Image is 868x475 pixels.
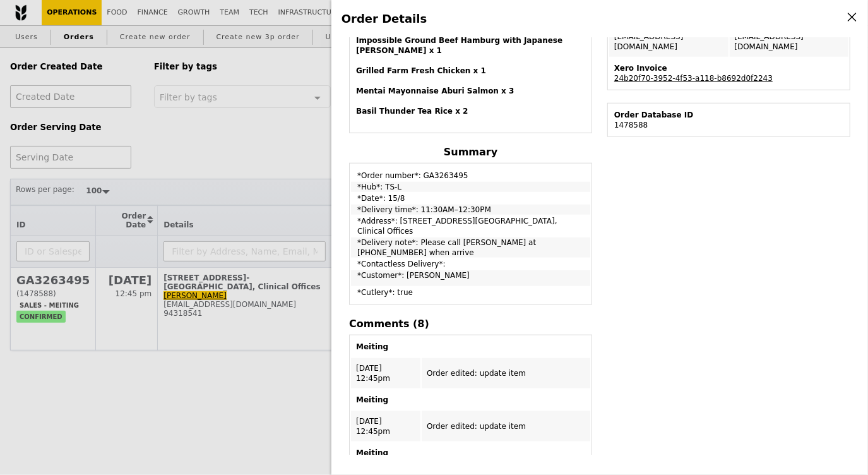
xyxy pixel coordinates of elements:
div: Xero Invoice [614,63,843,73]
b: Meiting [356,395,388,404]
td: *Customer*: [PERSON_NAME] [351,270,590,286]
td: *Cutlery*: true [351,287,590,303]
h4: Grilled Farm Fresh Chicken x 1 [356,66,585,76]
h4: Comments (8) [349,318,592,330]
b: Meiting [356,448,388,457]
td: *Hub*: TS-L [351,182,590,192]
h4: Basil Thunder Tea Rice x 2 [356,106,585,116]
td: *Date*: 15/8 [351,193,590,203]
h4: Impossible Ground Beef Hamburg with Japanese [PERSON_NAME] x 1 [356,35,585,56]
b: Meiting [356,342,388,351]
span: [DATE] 12:45pm [356,364,390,383]
td: Order edited: update item [422,358,590,388]
div: Order Database ID [614,110,843,120]
span: Order Details [342,12,427,25]
td: *Order number*: GA3263495 [351,165,590,181]
td: *Address*: [STREET_ADDRESS][GEOGRAPHIC_DATA], Clinical Offices [351,216,590,236]
td: *Contactless Delivery*: [351,259,590,269]
span: [DATE] 12:45pm [356,417,390,436]
h4: Summary [349,146,592,158]
td: *Delivery time*: 11:30AM–12:30PM [351,205,590,215]
h4: Mentai Mayonnaise Aburi Salmon x 3 [356,86,585,96]
a: 24b20f70-3952-4f53-a118-b8692d0f2243 [614,74,773,83]
td: Order edited: update item [422,411,590,442]
span: Meals for [356,11,585,116]
td: 1478588 [609,105,848,135]
td: *Delivery note*: Please call [PERSON_NAME] at [PHONE_NUMBER] when arrive [351,237,590,258]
